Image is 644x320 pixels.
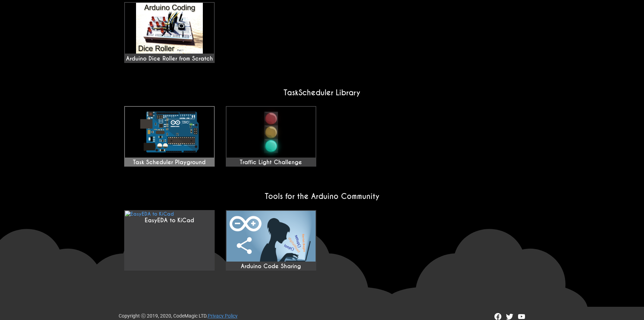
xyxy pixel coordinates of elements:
[124,2,215,63] a: Arduino Dice Roller from Scratch
[125,107,214,158] img: Task Scheduler Playground
[125,211,174,217] img: EasyEDA to KiCad
[226,211,316,262] img: EasyEDA to KiCad
[119,192,526,201] h2: Tools for the Arduino Community
[125,217,214,224] div: EasyEDA to KiCad
[125,3,214,62] div: Arduino Dice Roller from Scratch
[208,313,238,319] a: Privacy Policy
[125,3,214,54] img: maxresdefault.jpg
[124,106,215,167] a: Task Scheduler Playground
[226,263,316,270] div: Arduino Code Sharing
[226,159,316,166] div: Traffic Light Challenge
[124,210,215,271] a: EasyEDA to KiCad
[226,106,316,167] a: Traffic Light Challenge
[125,159,214,166] div: Task Scheduler Playground
[226,210,316,271] a: Arduino Code Sharing
[119,88,526,97] h2: TaskScheduler Library
[226,107,316,158] img: Traffic Light Challenge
